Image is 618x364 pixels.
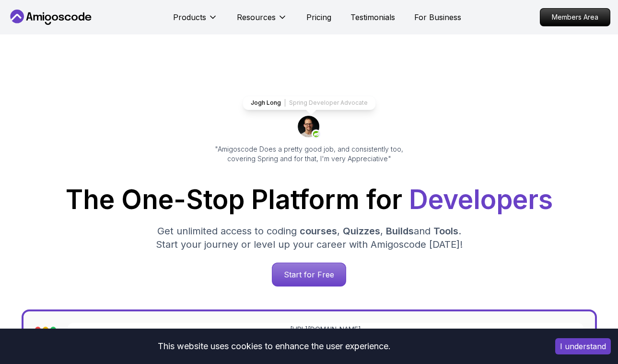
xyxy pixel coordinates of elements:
[306,11,331,23] a: Pricing
[540,9,610,26] p: Members Area
[202,144,417,164] p: "Amigoscode Does a pretty good job, and consistently too, covering Spring and for that, I'm very ...
[290,325,361,334] a: [URL][DOMAIN_NAME]
[540,8,610,26] a: Members Area
[272,263,346,286] p: Start for Free
[237,11,276,23] p: Resources
[8,187,610,213] h1: The One-Stop Platform for
[7,336,541,357] div: This website uses cookies to enhance the user experience.
[148,224,470,251] p: Get unlimited access to coding , , and . Start your journey or level up your career with Amigosco...
[555,338,611,354] button: Accept cookies
[173,11,206,23] p: Products
[300,225,337,237] span: courses
[272,263,346,287] a: Start for Free
[414,11,461,23] a: For Business
[433,225,458,237] span: Tools
[386,225,414,237] span: Builds
[409,184,553,215] span: Developers
[289,99,368,107] p: Spring Developer Advocate
[343,225,380,237] span: Quizzes
[251,99,281,107] p: Jogh Long
[298,116,321,139] img: josh long
[237,11,287,31] button: Resources
[173,11,218,31] button: Products
[350,11,395,23] a: Testimonials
